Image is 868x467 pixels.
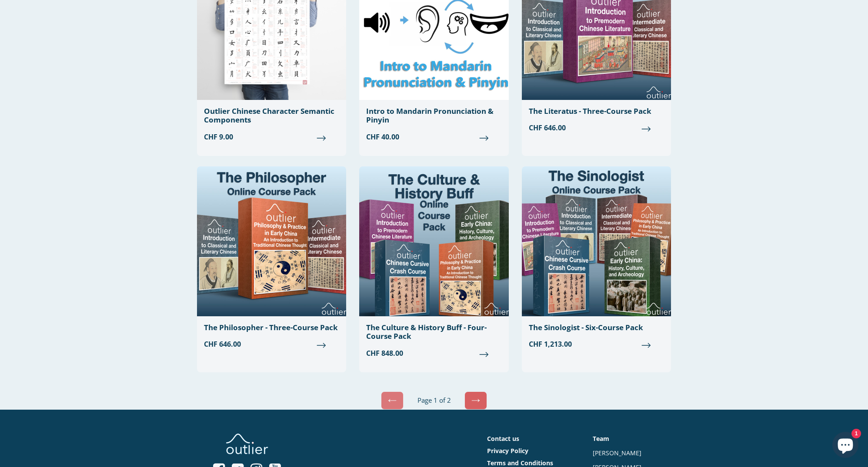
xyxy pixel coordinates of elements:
span: CHF 848.00 [366,348,501,358]
span: CHF 9.00 [204,132,339,142]
a: Privacy Policy [487,447,528,455]
img: The Sinologist - Six-Course Pack [522,166,671,316]
a: [PERSON_NAME] [593,449,641,457]
div: Outlier Chinese Character Semantic Components [204,107,339,125]
a: Team [593,434,609,443]
li: Page 1 of 2 [405,395,463,405]
img: The Philosopher - Three-Course Pack [197,166,346,316]
div: Intro to Mandarin Pronunciation & Pinyin [366,107,501,125]
span: CHF 646.00 [529,123,664,133]
a: Contact us [487,434,519,443]
div: The Sinologist - Six-Course Pack [529,323,664,332]
a: The Philosopher - Three-Course Pack CHF 646.00 [197,166,346,356]
a: The Sinologist - Six-Course Pack CHF 1,213.00 [522,166,671,356]
img: The Culture & History Buff - Four-Course Pack [359,166,508,316]
span: CHF 646.00 [204,339,339,349]
div: The Literatus - Three-Course Pack [529,107,664,116]
div: The Culture & History Buff - Four-Course Pack [366,323,501,341]
span: CHF 1,213.00 [529,339,664,349]
span: CHF 40.00 [366,132,501,142]
div: The Philosopher - Three-Course Pack [204,323,339,332]
a: The Culture & History Buff - Four-Course Pack CHF 848.00 [359,166,508,365]
inbox-online-store-chat: Shopify online store chat [830,432,861,460]
a: Terms and Conditions [487,459,553,467]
